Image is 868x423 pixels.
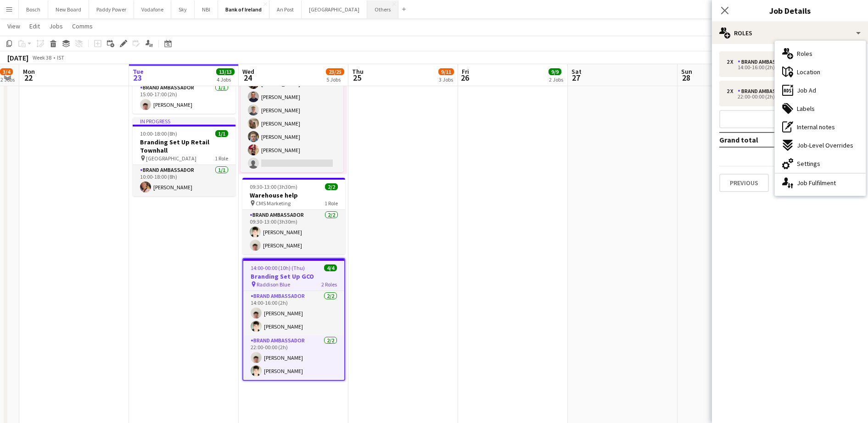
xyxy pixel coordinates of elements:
button: [GEOGRAPHIC_DATA] [302,0,367,18]
button: Bosch [19,0,48,18]
span: CMS Marketing [256,200,291,207]
button: Paddy Power [89,0,134,18]
span: 09:30-13:00 (3h30m) [250,183,297,190]
span: 9/9 [549,68,561,75]
span: 14:00-00:00 (10h) (Thu) [251,264,305,271]
span: Week 38 [30,54,53,61]
span: Job-Level Overrides [797,141,853,149]
span: 2 Roles [321,281,337,288]
button: Previous [719,174,769,192]
span: Thu [352,67,364,76]
span: Mon [23,67,35,76]
span: Jobs [49,22,63,30]
span: 26 [460,72,469,83]
app-job-card: 14:00-00:00 (10h) (Thu)4/4Branding Set Up GCO Raddison Blue2 RolesBrand Ambassador2/214:00-16:00 ... [242,258,345,381]
span: 4/4 [324,264,337,271]
span: 27 [570,72,582,83]
a: Jobs [45,20,67,32]
a: Edit [26,20,44,32]
div: 3 Jobs [439,76,454,83]
span: 9/11 [438,68,454,75]
span: Raddison Blue [257,281,290,288]
span: 13/13 [216,68,235,75]
div: 5 Jobs [326,76,344,83]
span: View [7,22,20,30]
app-card-role: Brand Ambassador1/110:00-18:00 (8h)[PERSON_NAME] [133,165,235,196]
span: 1/1 [215,130,228,137]
span: 23 [131,72,144,83]
button: Others [367,0,398,18]
div: 4 Jobs [217,76,234,83]
span: Tue [133,67,144,76]
div: 2 Jobs [0,76,15,83]
div: Brand Ambassador [738,59,796,65]
span: 23/25 [326,68,344,75]
div: 14:00-16:00 (2h) [727,65,844,70]
div: Brand Ambassador [738,88,796,94]
app-card-role: Brand Ambassador2/222:00-00:00 (2h)[PERSON_NAME][PERSON_NAME] [243,335,344,380]
div: 2 x [727,88,738,94]
div: 22:00-00:00 (2h) [727,94,844,99]
h3: Warehouse help [242,191,345,199]
div: Job Fulfilment [775,174,866,192]
span: 10:00-18:00 (8h) [140,130,177,137]
span: Edit [29,22,40,30]
span: 2/2 [325,183,338,190]
span: Fri [462,67,469,76]
app-card-role: Brand Ambassador6I2A8/908:00-18:00 (10h)[PERSON_NAME][PERSON_NAME][PERSON_NAME][PERSON_NAME][PERS... [241,35,343,172]
app-card-role: Brand Ambassador2/209:30-13:00 (3h30m)[PERSON_NAME][PERSON_NAME] [242,210,345,254]
span: 28 [680,72,692,83]
app-job-card: 08:00-18:00 (10h)8/9 Maynooth1 RoleBrand Ambassador6I2A8/908:00-18:00 (10h)[PERSON_NAME][PERSON_N... [241,37,343,172]
td: Grand total [719,132,817,147]
span: Wed [242,67,254,76]
app-job-card: 09:30-13:00 (3h30m)2/2Warehouse help CMS Marketing1 RoleBrand Ambassador2/209:30-13:00 (3h30m)[PE... [242,178,345,254]
span: Roles [797,49,812,58]
span: 24 [241,72,254,83]
span: Comms [72,22,93,30]
button: Vodafone [134,0,171,18]
div: Roles [712,22,868,44]
button: Add role [719,110,861,128]
button: NBI [195,0,218,18]
h3: Branding Set Up Retail Townhall [133,138,235,154]
div: 2 x [727,59,738,65]
app-job-card: In progress10:00-18:00 (8h)1/1Branding Set Up Retail Townhall [GEOGRAPHIC_DATA]1 RoleBrand Ambass... [133,117,235,196]
div: 2 Jobs [549,76,563,83]
button: An Post [269,0,302,18]
span: [GEOGRAPHIC_DATA] [146,155,196,162]
span: Sat [571,67,582,76]
span: 25 [351,72,364,83]
div: IST [57,54,64,61]
span: Job Ad [797,86,816,94]
app-card-role: Brand Ambassador2/214:00-16:00 (2h)[PERSON_NAME][PERSON_NAME] [243,291,344,335]
h3: Branding Set Up GCO [243,272,344,280]
button: Bank of Ireland [218,0,269,18]
span: Internal notes [797,123,835,131]
a: View [4,20,24,32]
span: 1 Role [215,155,228,162]
a: Comms [68,20,96,32]
button: New Board [48,0,89,18]
div: In progress [133,117,235,125]
button: Sky [171,0,195,18]
span: 1 Role [325,200,338,207]
span: Location [797,68,820,76]
div: [DATE] [7,53,28,62]
span: 22 [22,72,35,83]
span: Settings [797,159,820,168]
app-card-role: Brand Ambassador1/115:00-17:00 (2h)[PERSON_NAME] [133,82,235,114]
h3: Job Details [712,5,868,16]
span: Labels [797,104,815,113]
span: Sun [681,67,692,76]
